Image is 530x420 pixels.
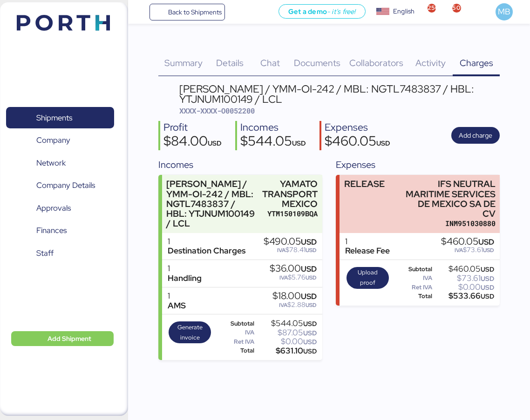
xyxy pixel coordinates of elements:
[164,57,203,69] span: Summary
[325,134,390,150] div: $460.05
[168,264,202,273] div: 1
[168,246,245,256] div: Destination Charges
[345,246,390,256] div: Release Fee
[6,175,114,196] a: Company Details
[345,237,390,247] div: 1
[36,201,71,215] span: Approvals
[264,237,317,247] div: $490.05
[441,237,494,247] div: $460.05
[172,322,209,343] span: Generate invoice
[163,134,222,150] div: $84.00
[208,139,222,147] span: USD
[301,237,317,247] span: USD
[481,274,494,283] span: USD
[306,247,317,254] span: USD
[394,266,432,273] div: Subtotal
[336,158,500,172] div: Expenses
[306,301,317,309] span: USD
[301,291,317,301] span: USD
[158,158,322,172] div: Incomes
[294,57,340,69] span: Documents
[48,333,91,344] span: Add Shipment
[279,301,287,309] span: IVA
[434,284,495,291] div: $0.00
[262,209,318,219] div: YTM150109BQA
[216,347,255,354] div: Total
[11,331,114,346] button: Add Shipment
[405,179,496,219] div: IFS NEUTRAL MARITIME SERVICES DE MEXICO SA DE CV
[216,339,255,345] div: Ret IVA
[6,220,114,241] a: Finances
[483,247,494,254] span: USD
[216,320,255,327] div: Subtotal
[36,179,95,192] span: Company Details
[303,338,317,346] span: USD
[260,57,280,69] span: Chat
[394,293,432,300] div: Total
[270,274,317,281] div: $5.76
[393,7,414,16] div: English
[292,139,306,147] span: USD
[455,247,463,254] span: IVA
[478,237,494,247] span: USD
[240,121,306,134] div: Incomes
[481,292,494,300] span: USD
[349,267,386,288] span: Upload proof
[279,274,288,281] span: IVA
[256,320,317,327] div: $544.05
[451,127,500,144] button: Add charge
[240,134,306,150] div: $544.05
[168,291,186,301] div: 1
[459,130,492,141] span: Add charge
[36,247,54,260] span: Staff
[168,273,202,283] div: Handling
[262,179,318,208] div: YAMATO TRANSPORT MEXICO
[481,265,494,273] span: USD
[166,179,258,228] div: [PERSON_NAME] / YMM-OI-242 / MBL: NGTL7483837 / HBL: YTJNUM100149 / LCL
[36,133,70,147] span: Company
[169,321,211,344] button: Generate invoice
[256,329,317,336] div: $87.05
[303,329,317,337] span: USD
[168,7,222,18] span: Back to Shipments
[264,247,317,253] div: $78.41
[134,4,149,20] button: Menu
[6,197,114,219] a: Approvals
[36,111,72,125] span: Shipments
[301,264,317,274] span: USD
[6,130,114,151] a: Company
[394,275,432,281] div: IVA
[272,301,317,308] div: $2.88
[481,283,494,292] span: USD
[306,274,317,281] span: USD
[498,6,510,18] span: MB
[6,107,114,128] a: Shipments
[441,247,494,253] div: $73.61
[376,139,390,147] span: USD
[149,4,225,20] a: Back to Shipments
[434,266,495,273] div: $460.05
[277,247,285,254] span: IVA
[347,267,389,289] button: Upload proof
[415,57,446,69] span: Activity
[434,275,495,282] div: $73.61
[460,57,493,69] span: Charges
[394,284,432,291] div: Ret IVA
[36,156,66,170] span: Network
[216,57,244,69] span: Details
[270,264,317,274] div: $36.00
[6,152,114,173] a: Network
[303,320,317,328] span: USD
[168,237,245,247] div: 1
[256,347,317,354] div: $631.10
[256,338,317,345] div: $0.00
[344,179,385,189] div: RELEASE
[179,84,500,105] div: [PERSON_NAME] / YMM-OI-242 / MBL: NGTL7483837 / HBL: YTJNUM100149 / LCL
[272,291,317,301] div: $18.00
[303,347,317,355] span: USD
[168,301,186,311] div: AMS
[6,242,114,264] a: Staff
[36,224,67,237] span: Finances
[179,106,255,115] span: XXXX-XXXX-O0052200
[216,329,255,336] div: IVA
